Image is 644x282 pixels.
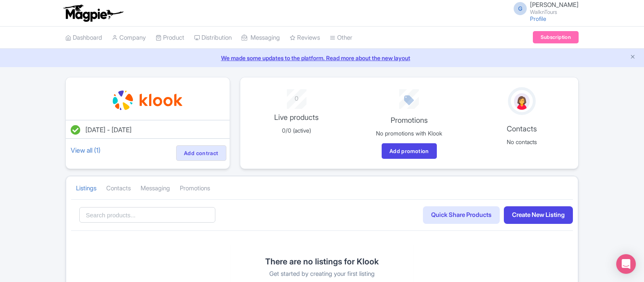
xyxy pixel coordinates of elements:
[61,4,125,22] img: logo-ab69f6fb50320c5b225c76a69d11143b.png
[245,112,348,123] p: Live products
[616,254,636,274] div: Open Intercom Messenger
[265,257,379,266] h2: There are no listings for Klook
[330,27,352,49] a: Other
[180,177,210,200] a: Promotions
[79,207,215,223] input: Search products...
[269,269,375,279] p: Get started by creating your first listing
[630,53,636,62] button: Close announcement
[241,27,280,49] a: Messaging
[194,27,232,49] a: Distribution
[530,15,546,22] a: Profile
[69,144,102,156] a: View all (1)
[512,92,531,111] img: avatar_key_member-9c1dde93af8b07d7383eb8b5fb890c87.png
[111,87,184,113] img: ezu3r5tnudhtrre7oezp.svg
[530,1,579,9] span: [PERSON_NAME]
[156,27,184,49] a: Product
[358,129,461,138] p: No promotions with Klook
[85,126,132,134] span: [DATE] - [DATE]
[5,54,639,62] a: We made some updates to the platform. Read more about the new layout
[509,2,579,15] a: G [PERSON_NAME] WalknTours
[106,177,131,200] a: Contacts
[514,2,527,15] span: G
[358,115,461,126] p: Promotions
[176,145,226,161] a: Add contract
[245,89,348,104] div: 0
[504,206,573,224] a: Create New Listing
[76,177,96,200] a: Listings
[290,27,320,49] a: Reviews
[65,27,102,49] a: Dashboard
[141,177,170,200] a: Messaging
[533,31,579,43] a: Subscription
[382,143,437,159] a: Add promotion
[112,27,146,49] a: Company
[470,138,573,146] p: No contacts
[423,206,500,224] a: Quick Share Products
[530,9,579,15] small: WalknTours
[245,126,348,135] p: 0/0 (active)
[470,123,573,134] p: Contacts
